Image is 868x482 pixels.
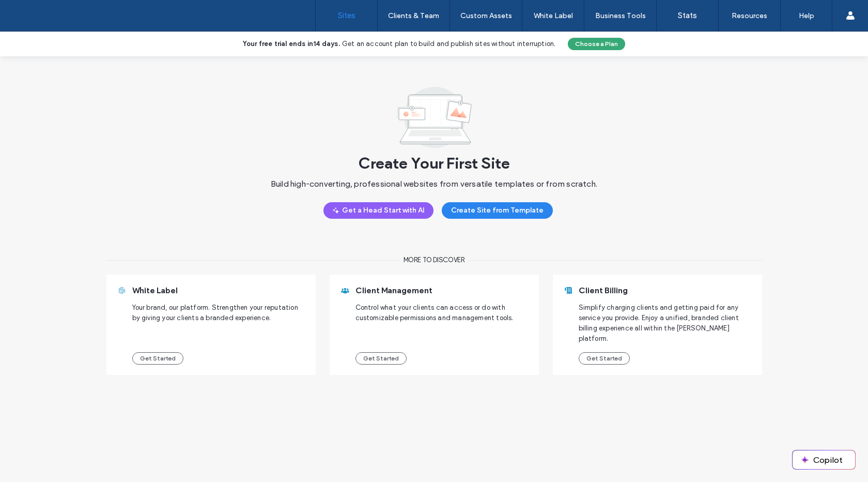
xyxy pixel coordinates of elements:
label: Sites [338,11,355,20]
label: Resources [732,11,767,20]
label: Clients & Team [388,11,439,20]
span: Client Billing [579,285,628,295]
label: White Label [534,11,573,20]
span: Get an account plan to build and publish sites without interruption. [342,40,556,48]
span: More to discover [404,255,465,265]
span: White Label [132,285,178,295]
button: Create Site from Template [442,202,553,219]
button: Get a Head Start with AI [323,202,433,219]
button: Choose a Plan [568,38,625,50]
label: Business Tools [595,11,646,20]
button: Copilot [793,450,855,469]
span: Build high-converting, professional websites from versatile templates or from scratch. [271,179,597,202]
label: Stats [678,11,697,20]
b: Your free trial ends in . [243,40,340,48]
span: Create Your First Site [359,148,510,179]
button: Get Started [355,352,407,365]
span: Simplify charging clients and getting paid for any service you provide. Enjoy a unified, branded ... [579,303,752,344]
button: Get Started [579,352,630,365]
span: Your brand, our platform. Strengthen your reputation by giving your clients a branded experience. [132,303,305,344]
label: Custom Assets [460,11,512,20]
label: Help [799,11,814,20]
b: 14 days [313,40,338,48]
span: Control what your clients can access or do with customizable permissions and management tools. [355,303,529,344]
button: Get Started [132,352,183,365]
span: Client Management [355,285,432,295]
